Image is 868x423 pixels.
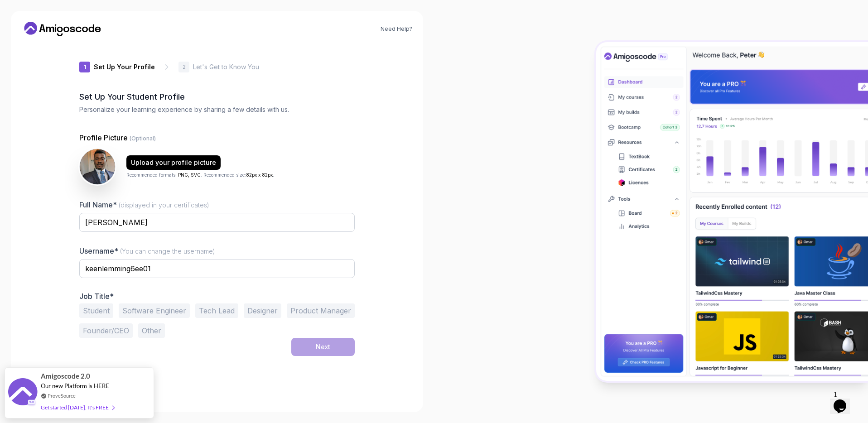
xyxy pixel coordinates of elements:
[79,200,209,209] label: Full Name*
[183,64,186,70] p: 2
[246,172,273,178] span: 82px x 82px
[178,172,201,178] span: PNG, SVG
[596,42,868,380] img: Amigoscode Dashboard
[79,132,355,143] p: Profile Picture
[130,135,156,142] span: (Optional)
[193,62,259,72] p: Let's Get to Know You
[84,64,86,70] p: 1
[316,342,330,351] div: Next
[79,91,355,103] h2: Set Up Your Student Profile
[119,201,209,209] span: (displayed in your certificates)
[131,158,216,167] div: Upload your profile picture
[79,105,355,114] p: Personalize your learning experience by sharing a few details with us.
[195,303,238,318] button: Tech Lead
[22,22,103,36] a: Home link
[48,392,76,399] a: ProveSource
[119,303,190,318] button: Software Engineer
[79,323,133,338] button: Founder/CEO
[41,402,114,413] div: Get started [DATE]. It's FREE
[291,338,355,356] button: Next
[79,213,355,232] input: Enter your Full Name
[41,371,90,381] span: Amigoscode 2.0
[79,303,113,318] button: Student
[79,246,215,255] label: Username*
[120,247,215,255] span: (You can change the username)
[94,62,155,72] p: Set Up Your Profile
[126,155,221,170] button: Upload your profile picture
[244,303,281,318] button: Designer
[79,259,355,278] input: Enter your Username
[126,172,274,178] p: Recommended formats: . Recommended size: .
[41,382,109,389] span: Our new Platform is HERE
[79,292,355,301] p: Job Title*
[8,378,38,408] img: provesource social proof notification image
[138,323,165,338] button: Other
[287,303,355,318] button: Product Manager
[830,387,859,414] iframe: chat widget
[80,149,115,184] img: user profile image
[381,25,412,33] a: Need Help?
